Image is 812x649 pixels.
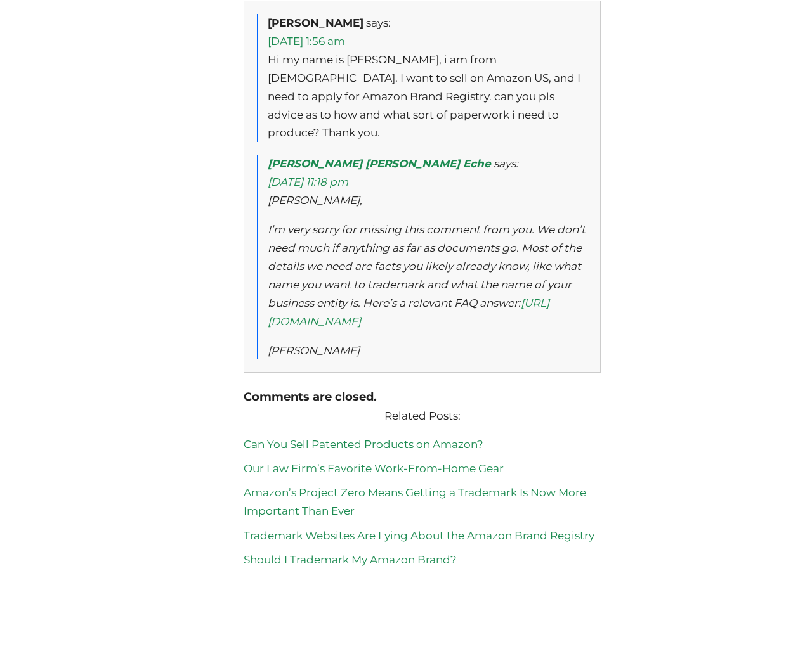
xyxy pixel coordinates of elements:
[268,221,587,330] p: I’m very sorry for missing this comment from you. We don’t need much if anything as far as docume...
[494,157,518,170] span: says:
[268,191,587,210] p: [PERSON_NAME],
[244,438,483,451] a: Can You Sell Patented Products on Amazon?
[268,51,587,143] p: Hi my name is [PERSON_NAME], i am from [DEMOGRAPHIC_DATA]. I want to sell on Amazon US, and I nee...
[244,553,457,566] a: Should I Trademark My Amazon Brand?
[268,342,587,360] p: [PERSON_NAME]
[244,486,586,517] a: Amazon’s Project Zero Means Getting a Trademark Is Now More Important Than Ever
[268,297,549,328] a: [URL][DOMAIN_NAME]
[268,157,491,170] a: [PERSON_NAME] [PERSON_NAME] Eche
[244,462,504,475] a: Our Law Firm’s Favorite Work-From-Home Gear
[268,16,363,29] b: [PERSON_NAME]
[244,385,601,408] h4: Comments are closed.
[366,16,391,29] span: says:
[244,529,594,542] a: Trademark Websites Are Lying About the Amazon Brand Registry
[268,176,348,188] a: [DATE] 11:18 pm
[268,35,345,48] a: [DATE] 1:56 am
